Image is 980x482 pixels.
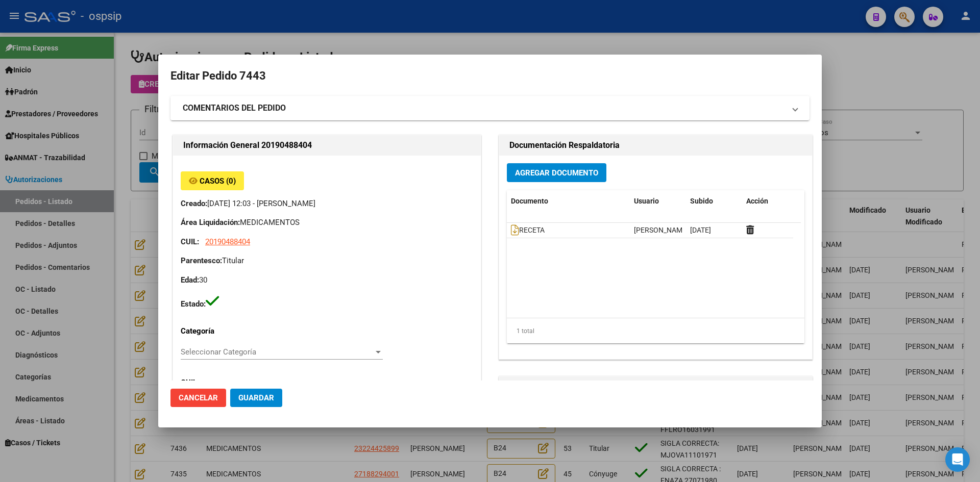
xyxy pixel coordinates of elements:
[170,96,810,120] mat-expansion-panel-header: COMENTARIOS DEL PEDIDO
[507,163,606,182] button: Agregar Documento
[686,190,742,212] datatable-header-cell: Subido
[181,237,199,246] strong: CUIL:
[200,176,236,186] span: Casos (0)
[509,139,802,151] h2: Documentación Respaldatoria
[230,389,282,407] button: Guardar
[507,190,630,212] datatable-header-cell: Documento
[181,171,244,190] button: Casos (0)
[511,226,545,234] span: RECETA
[238,393,274,402] span: Guardar
[205,237,250,246] span: 20190488404
[181,377,268,389] p: CUIL
[690,197,713,205] span: Subido
[170,66,810,86] h2: Editar Pedido 7443
[181,299,206,309] strong: Estado:
[634,226,689,234] span: [PERSON_NAME]
[690,226,711,234] span: [DATE]
[181,256,222,265] strong: Parentesco:
[181,275,199,285] strong: Edad:
[181,198,473,210] p: [DATE] 12:03 - [PERSON_NAME]
[742,190,793,212] datatable-header-cell: Acción
[179,393,218,402] span: Cancelar
[630,190,686,212] datatable-header-cell: Usuario
[181,274,473,286] p: 30
[183,102,286,114] strong: COMENTARIOS DEL PEDIDO
[181,199,207,208] strong: Creado:
[634,197,659,205] span: Usuario
[183,139,471,151] h2: Información General 20190488404
[181,218,240,227] strong: Área Liquidación:
[181,217,473,229] p: MEDICAMENTOS
[181,325,268,337] p: Categoría
[181,347,374,357] span: Seleccionar Categoría
[507,318,804,344] div: 1 total
[511,197,548,205] span: Documento
[170,389,226,407] button: Cancelar
[945,447,970,472] div: Open Intercom Messenger
[181,255,473,267] p: Titular
[746,197,768,205] span: Acción
[515,168,598,177] span: Agregar Documento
